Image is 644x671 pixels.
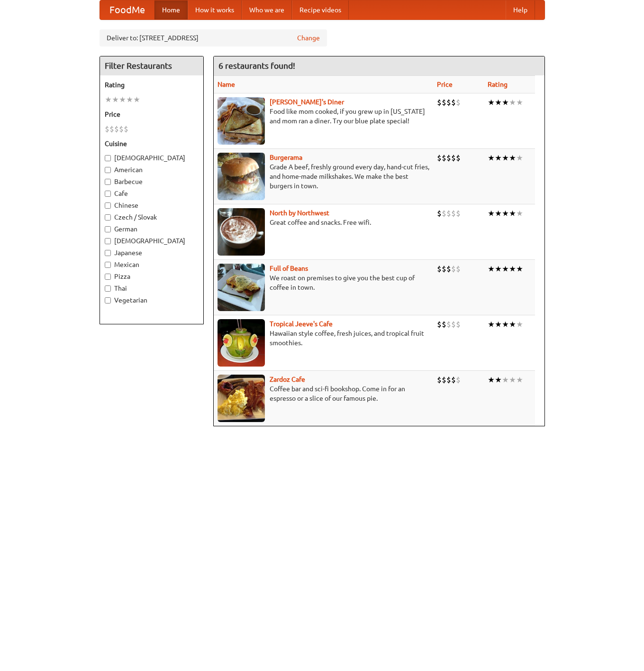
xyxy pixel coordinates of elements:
[218,384,429,403] p: Coffee bar and sci-fi bookshop. Come in for an espresso or a slice of our famous pie.
[105,262,111,268] input: Mexican
[188,0,242,19] a: How it works
[442,375,446,385] li: $
[270,320,333,328] a: Tropical Jeeve's Cafe
[105,189,199,198] label: Cafe
[442,208,446,219] li: $
[442,153,446,163] li: $
[516,208,523,219] li: ★
[270,98,344,106] a: [PERSON_NAME]'s Diner
[506,0,535,19] a: Help
[502,264,509,274] li: ★
[495,319,502,330] li: ★
[270,209,329,217] a: North by Northwest
[446,208,451,219] li: $
[105,260,199,269] label: Mexican
[218,81,235,88] a: Name
[154,0,188,19] a: Home
[502,153,509,163] li: ★
[509,319,516,330] li: ★
[509,208,516,219] li: ★
[509,97,516,108] li: ★
[218,264,265,311] img: beans.jpg
[218,375,265,422] img: zardoz.jpg
[270,154,302,161] b: Burgerama
[105,139,199,148] h5: Cuisine
[218,153,265,200] img: burgerama.jpg
[109,124,114,134] li: $
[456,375,461,385] li: $
[100,56,203,75] h4: Filter Restaurants
[488,81,508,88] a: Rating
[502,375,509,385] li: ★
[105,179,111,185] input: Barbecue
[218,107,429,126] p: Food like mom cooked, if you grew up in [US_STATE] and mom ran a diner. Try our blue plate special!
[446,375,451,385] li: $
[126,94,133,105] li: ★
[105,155,111,161] input: [DEMOGRAPHIC_DATA]
[437,153,442,163] li: $
[105,274,111,280] input: Pizza
[218,329,429,348] p: Hawaiian style coffee, fresh juices, and tropical fruit smoothies.
[488,153,495,163] li: ★
[495,375,502,385] li: ★
[105,250,111,256] input: Japanese
[270,376,305,383] a: Zardoz Cafe
[105,202,111,209] input: Chinese
[509,375,516,385] li: ★
[442,264,446,274] li: $
[516,153,523,163] li: ★
[105,226,111,232] input: German
[105,94,112,105] li: ★
[516,97,523,108] li: ★
[509,264,516,274] li: ★
[119,94,126,105] li: ★
[105,295,199,305] label: Vegetarian
[270,265,308,272] a: Full of Beans
[218,273,429,292] p: We roast on premises to give you the best cup of coffee in town.
[437,319,442,330] li: $
[456,319,461,330] li: $
[105,110,199,119] h5: Price
[105,191,111,197] input: Cafe
[451,208,456,219] li: $
[105,177,199,186] label: Barbecue
[446,264,451,274] li: $
[105,224,199,234] label: German
[100,29,327,46] div: Deliver to: [STREET_ADDRESS]
[509,153,516,163] li: ★
[488,208,495,219] li: ★
[437,208,442,219] li: $
[292,0,349,19] a: Recipe videos
[446,319,451,330] li: $
[516,319,523,330] li: ★
[502,319,509,330] li: ★
[105,212,199,222] label: Czech / Slovak
[456,153,461,163] li: $
[516,375,523,385] li: ★
[105,238,111,244] input: [DEMOGRAPHIC_DATA]
[114,124,119,134] li: $
[105,167,111,173] input: American
[451,264,456,274] li: $
[218,97,265,145] img: sallys.jpg
[105,165,199,175] label: American
[488,319,495,330] li: ★
[495,153,502,163] li: ★
[451,375,456,385] li: $
[105,124,109,134] li: $
[105,214,111,221] input: Czech / Slovak
[119,124,124,134] li: $
[516,264,523,274] li: ★
[446,97,451,108] li: $
[488,264,495,274] li: ★
[105,297,111,303] input: Vegetarian
[105,153,199,163] label: [DEMOGRAPHIC_DATA]
[502,97,509,108] li: ★
[218,208,265,256] img: north.jpg
[242,0,292,19] a: Who we are
[437,81,453,88] a: Price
